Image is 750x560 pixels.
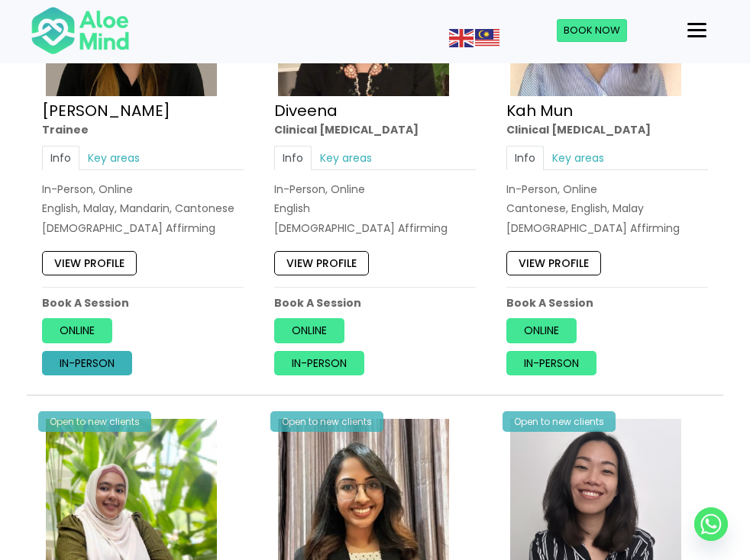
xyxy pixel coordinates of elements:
[31,5,130,56] img: Aloe mind Logo
[274,182,476,197] div: In-Person, Online
[270,411,383,432] div: Open to new clients
[506,123,708,138] div: Clinical [MEDICAL_DATA]
[506,319,577,343] a: Online
[42,182,244,197] div: In-Person, Online
[42,351,132,375] a: In-person
[506,201,708,216] p: Cantonese, English, Malay
[274,146,312,170] a: Info
[42,220,244,236] div: [DEMOGRAPHIC_DATA] Affirming
[274,123,476,138] div: Clinical [MEDICAL_DATA]
[274,201,476,216] p: English
[544,146,613,170] a: Key areas
[274,319,344,343] a: Online
[38,411,151,432] div: Open to new clients
[274,351,364,375] a: In-person
[506,146,544,170] a: Info
[312,146,380,170] a: Key areas
[449,29,474,47] img: en
[557,19,627,42] a: Book Now
[506,251,601,275] a: View profile
[564,23,620,37] span: Book Now
[506,182,708,197] div: In-Person, Online
[449,30,475,45] a: English
[42,251,137,275] a: View profile
[42,123,244,138] div: Trainee
[42,146,79,170] a: Info
[42,201,244,216] p: English, Malay, Mandarin, Cantonese
[506,220,708,236] div: [DEMOGRAPHIC_DATA] Affirming
[274,295,476,311] p: Book A Session
[475,29,499,47] img: ms
[506,351,596,375] a: In-person
[274,220,476,236] div: [DEMOGRAPHIC_DATA] Affirming
[506,295,708,311] p: Book A Session
[274,251,369,275] a: View profile
[79,146,148,170] a: Key areas
[506,101,573,122] a: Kah Mun
[42,101,170,122] a: [PERSON_NAME]
[681,18,713,43] button: Menu
[274,101,338,122] a: Diveena
[503,411,616,432] div: Open to new clients
[42,319,112,343] a: Online
[42,295,244,311] p: Book A Session
[475,30,501,45] a: Malay
[694,507,728,541] a: Whatsapp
